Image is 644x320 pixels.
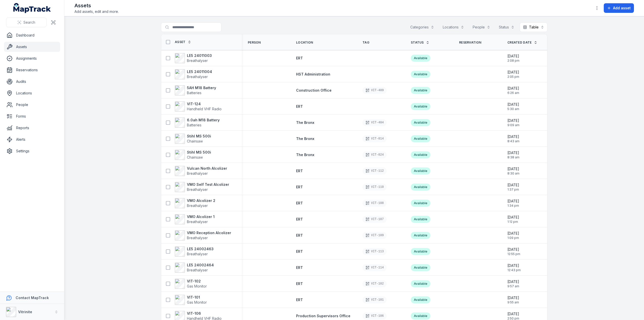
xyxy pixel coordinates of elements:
[363,200,387,207] div: VIT-108
[175,295,207,305] a: VIT-101Gas Monitor
[187,295,207,300] strong: VIT-101
[187,171,208,175] span: Breathalyser
[507,231,519,240] time: 08/08/2025, 1:09:55 pm
[187,311,222,316] strong: VIT-106
[507,188,519,192] span: 1:37 pm
[363,280,387,287] div: VIT-102
[439,22,467,32] button: Locations
[507,102,519,107] span: [DATE]
[296,56,303,60] span: ERT
[363,41,369,45] span: Tag
[296,136,314,141] span: The Bronx
[507,231,519,236] span: [DATE]
[187,236,208,240] span: Breathalyser
[175,85,216,95] a: 5AH M18 BatteryBatteries
[507,123,519,127] span: 9:09 am
[363,135,387,142] div: VIT-014
[175,134,211,144] a: Stihl MS 500iChainsaw
[411,296,430,303] div: Available
[411,167,430,174] div: Available
[187,268,208,272] span: Breathalyser
[507,279,519,288] time: 07/08/2025, 9:57:08 am
[187,91,202,95] span: Batteries
[507,247,520,256] time: 08/08/2025, 12:55:19 pm
[187,187,208,192] span: Breathalyser
[18,310,32,314] strong: Vitrinite
[296,56,303,61] a: ERT
[507,171,519,175] span: 8:30 am
[363,184,387,191] div: VIT-110
[296,72,330,76] span: HST Administration
[187,53,212,58] strong: LE5 24011003
[363,264,387,271] div: VIT-114
[296,217,303,221] span: ERT
[296,249,303,254] span: ERT
[507,263,521,268] span: [DATE]
[187,155,203,159] span: Chainsaw
[4,77,60,87] a: Audits
[507,139,519,143] span: 8:43 am
[4,134,60,145] a: Alerts
[411,119,430,126] div: Available
[507,70,519,79] time: 09/09/2025, 2:05:25 pm
[187,300,207,304] span: Gas Monitor
[296,265,303,270] a: ERT
[507,215,519,220] span: [DATE]
[175,53,212,63] a: LE5 24011003Breathalyser
[16,296,49,300] strong: Contact MapTrack
[363,167,387,174] div: VIT-112
[507,107,519,111] span: 5:30 am
[411,280,430,287] div: Available
[175,246,214,257] a: LE5 24002463Breathalyser
[507,284,519,288] span: 9:57 am
[507,166,519,171] span: [DATE]
[296,314,350,318] span: Production Supervisors Office
[187,107,222,111] span: Handheld VHF Radio
[187,139,203,143] span: Chainsaw
[175,40,186,44] span: Asset
[507,41,532,45] span: Created Date
[175,182,229,192] a: VMO Self Test AlcolizerBreathalyser
[187,220,208,224] span: Breathalyser
[411,41,424,45] span: Status
[175,166,227,176] a: Vulcan North AlcolizerBreathalyser
[187,263,214,268] strong: LE5 24002464
[175,230,231,240] a: VMO Reception AlcolizerBreathalyser
[363,151,387,158] div: VIT-024
[411,264,430,271] div: Available
[411,135,430,142] div: Available
[296,298,303,302] span: ERT
[187,69,212,74] strong: LE5 24011004
[4,65,60,75] a: Reservations
[296,72,330,77] a: HST Administration
[175,101,222,112] a: VIT-124Handheld VHF Radio
[296,185,303,189] span: ERT
[296,201,303,205] span: ERT
[507,252,520,256] span: 12:55 pm
[187,182,229,187] strong: VMO Self Test Alcolizer
[296,88,332,92] span: Construction Office
[507,166,519,175] time: 10/08/2025, 8:30:02 am
[507,295,519,300] span: [DATE]
[604,3,634,13] button: Add asset
[496,22,518,32] button: Status
[507,59,519,63] span: 2:08 pm
[296,120,314,125] span: The Bronx
[296,168,303,173] a: ERT
[507,279,519,284] span: [DATE]
[187,252,208,256] span: Breathalyser
[411,184,430,191] div: Available
[411,248,430,255] div: Available
[296,233,303,237] span: ERT
[4,30,60,40] a: Dashboard
[507,75,519,79] span: 2:05 pm
[187,58,208,63] span: Breathalyser
[296,120,314,125] a: The Bronx
[411,87,430,94] div: Available
[407,22,437,32] button: Categories
[187,284,207,288] span: Gas Monitor
[411,216,430,223] div: Available
[187,123,202,127] span: Batteries
[4,146,60,156] a: Settings
[175,279,207,289] a: VIT-102Gas Monitor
